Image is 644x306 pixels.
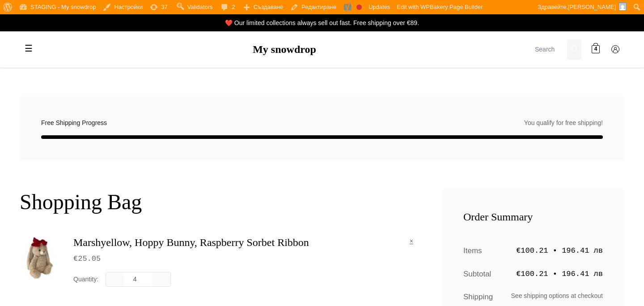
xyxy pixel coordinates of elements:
a: My snowdrop [253,43,316,55]
span: €100.21 • 196.41 лв [516,245,603,257]
a: 4 [587,41,605,59]
span: 4 [594,45,597,54]
div: Focus keyphrase not set [356,4,362,10]
span: See shipping options at checkout [511,291,603,303]
span: € [73,254,78,263]
span: Free Shipping Progress [41,118,107,128]
h1: Shopping Bag [20,189,413,215]
span: [PERSON_NAME] [568,4,616,10]
span: €100.21 • 196.41 лв [516,268,603,280]
button: − [106,272,124,286]
label: Toggle mobile menu [20,40,38,58]
a: Remove this item [410,236,413,246]
span: Items [463,245,482,257]
span: Subtotal [463,268,491,280]
a: Marshyellow, Hoppy Bunny, Raspberry Sorbet Ribbon [73,237,309,248]
span: You qualify for free shipping! [524,118,603,128]
input: Search [531,39,567,60]
span: 25.05 [73,254,101,263]
h3: Order Summary [463,211,603,224]
span: Shipping [463,291,493,303]
button: + [153,272,170,286]
span: Quantity: [73,274,98,284]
